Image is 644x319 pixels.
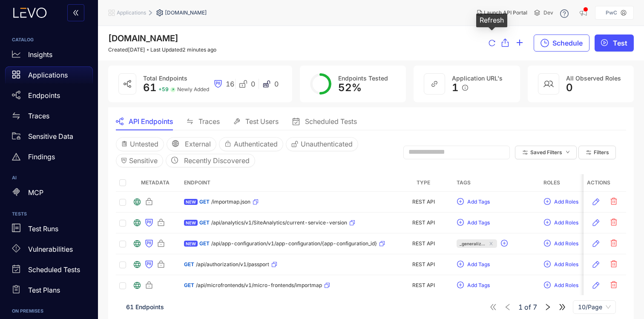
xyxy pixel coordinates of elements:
span: swap [12,112,20,120]
span: play-circle [601,39,608,47]
span: Recently Discovered [184,157,250,164]
span: GET [184,282,194,288]
span: Test [613,39,627,47]
p: PwC [606,10,617,16]
h6: TESTS [12,212,86,217]
span: reload [489,40,495,47]
span: down [566,150,570,155]
p: Test Plans [28,286,60,294]
div: Created [DATE] Last Updated 2 minutes ago [108,47,216,53]
span: NEW [184,199,198,205]
span: [DOMAIN_NAME] [165,10,207,16]
a: Test Plans [5,282,93,302]
span: link [431,80,438,87]
button: plus-circleAdd Roles [543,237,579,250]
button: plus-circleAdd Tags [457,216,490,230]
button: Filters [578,146,616,159]
p: Vulnerabilities [28,245,73,253]
th: Roles [540,174,627,192]
span: /importmap.json [211,199,250,205]
span: All Observed Roles [566,75,621,82]
span: tool [233,118,240,125]
button: Saved Filtersdown [515,146,577,159]
span: Applications [117,10,146,16]
span: Add Roles [554,262,578,267]
span: + 59 [158,86,169,92]
span: 7 [533,303,537,311]
span: Launch API Portal [484,10,527,16]
span: Add Tags [467,282,490,288]
button: plus-circle [500,237,512,250]
span: GET [199,199,210,205]
button: Untested [116,137,164,151]
span: Unauthenticated [301,140,353,148]
span: 61 [143,81,157,94]
span: Traces [198,118,220,125]
p: Findings [28,153,55,161]
p: MCP [28,189,43,196]
span: plus-circle [544,261,551,268]
span: plus-circle [544,240,551,247]
span: info-circle [462,85,468,91]
th: Tags [453,174,540,192]
button: Schedule [534,34,589,52]
button: globalExternal [167,137,216,151]
span: GET [199,220,210,226]
p: Sensitive Data [28,132,73,140]
span: Authenticated [234,140,278,148]
span: 16 [226,80,234,88]
span: warning [12,152,20,161]
span: Newly Added [177,86,209,92]
span: plus-circle [457,219,464,227]
span: 0 [251,80,255,88]
a: Applications [5,66,93,87]
span: plus-circle [457,198,464,206]
span: _generaliz... [460,239,485,248]
button: Sensitive [116,154,163,167]
a: Vulnerabilities [5,241,93,261]
span: Add Tags [467,262,490,267]
h6: AI [12,175,86,181]
span: double-right [558,303,566,311]
span: Add Roles [554,220,578,226]
button: plus-circleAdd Tags [457,279,490,292]
span: Add Roles [554,241,578,247]
div: REST API [397,220,450,226]
a: Endpoints [5,87,93,107]
div: REST API [397,262,450,267]
a: Traces [5,107,93,128]
span: API Endpoints [129,118,173,125]
button: plus [516,34,523,52]
th: Type [394,174,453,192]
th: Actions [584,174,626,192]
span: Add Roles [554,199,578,205]
p: Scheduled Tests [28,266,80,273]
span: right [544,303,552,311]
span: /api/analytics/v1/SiteAnalytics/current-service-version [211,220,347,226]
th: Metadata [129,174,181,192]
span: plus-circle [457,261,464,268]
span: Filters [594,149,609,155]
span: double-left [72,9,79,17]
button: reload [489,35,495,52]
button: Unauthenticated [286,137,358,151]
button: Authenticated [219,137,283,151]
span: Total Endpoints [143,75,187,82]
a: Scheduled Tests [5,261,93,282]
span: plus [516,39,523,48]
span: NEW [184,220,198,226]
h6: ON PREMISES [12,309,86,314]
button: clock-circleRecently Discovered [166,154,255,167]
span: of [518,303,537,311]
span: Add Tags [467,220,490,226]
button: double-left [67,4,84,21]
span: 10/Page [578,301,611,313]
span: Scheduled Tests [305,118,357,125]
span: Add Tags [467,199,490,205]
p: Insights [28,51,52,58]
a: Sensitive Data [5,128,93,148]
span: Untested [130,140,158,148]
span: swap [187,118,193,125]
span: External [185,140,211,148]
span: GET [199,241,210,247]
